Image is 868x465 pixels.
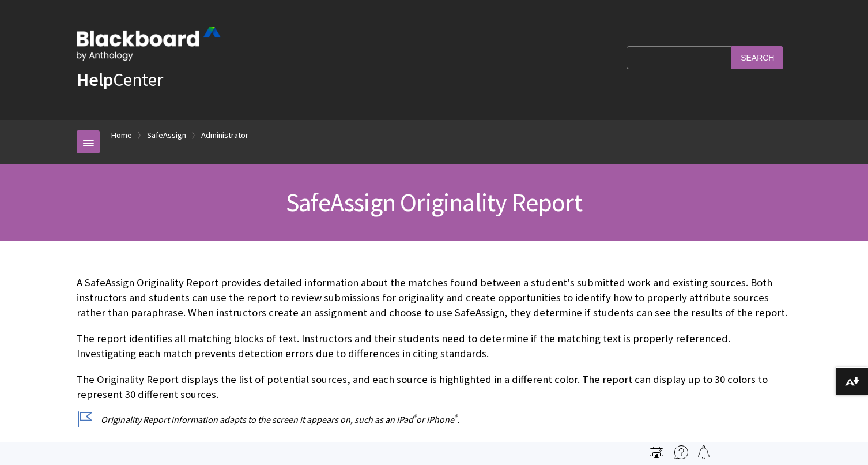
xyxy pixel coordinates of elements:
span: SafeAssign Originality Report [286,186,582,218]
img: Follow this page [697,445,711,459]
img: Print [650,445,663,459]
strong: Help [77,68,113,91]
p: The report identifies all matching blocks of text. Instructors and their students need to determi... [77,331,791,361]
img: More help [674,445,688,459]
p: The Originality Report displays the list of potential sources, and each source is highlighted in ... [77,372,791,402]
a: SafeAssign [147,128,186,142]
img: Blackboard by Anthology [77,27,221,61]
a: Home [111,128,132,142]
p: A SafeAssign Originality Report provides detailed information about the matches found between a s... [77,275,791,321]
p: Originality Report information adapts to the screen it appears on, such as an iPad or iPhone . [77,413,791,426]
input: Search [731,46,783,69]
sup: ® [454,412,457,421]
a: Administrator [201,128,248,142]
a: HelpCenter [77,68,163,91]
sup: ® [413,412,416,421]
